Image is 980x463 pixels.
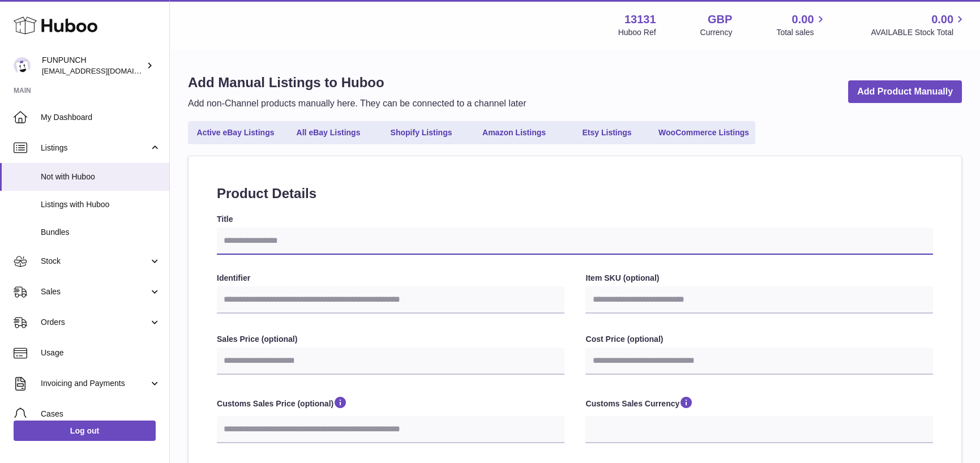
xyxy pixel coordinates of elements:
[871,27,966,38] span: AVAILABLE Stock Total
[41,143,149,153] span: Listings
[283,123,374,142] a: All eBay Listings
[188,74,526,92] h1: Add Manual Listings to Huboo
[776,12,827,38] a: 0.00 Total sales
[41,172,161,182] span: Not with Huboo
[190,123,281,142] a: Active eBay Listings
[618,27,656,38] div: Huboo Ref
[708,12,732,27] strong: GBP
[14,57,31,74] img: internalAdmin-13131@internal.huboo.com
[931,12,953,27] span: 0.00
[776,27,827,38] span: Total sales
[42,66,166,75] span: [EMAIL_ADDRESS][DOMAIN_NAME]
[41,112,161,123] span: My Dashboard
[585,334,933,345] label: Cost Price (optional)
[792,12,814,27] span: 0.00
[42,55,144,76] div: FUNPUNCH
[41,317,149,328] span: Orders
[41,378,149,389] span: Invoicing and Payments
[217,185,933,203] h2: Product Details
[41,286,149,297] span: Sales
[41,256,149,267] span: Stock
[562,123,652,142] a: Etsy Listings
[217,395,564,413] label: Customs Sales Price (optional)
[41,227,161,238] span: Bundles
[700,27,733,38] div: Currency
[14,421,156,441] a: Log out
[848,80,962,104] a: Add Product Manually
[217,273,564,284] label: Identifier
[41,348,161,358] span: Usage
[585,395,933,413] label: Customs Sales Currency
[624,12,656,27] strong: 13131
[217,334,564,345] label: Sales Price (optional)
[188,97,526,110] p: Add non-Channel products manually here. They can be connected to a channel later
[41,409,161,419] span: Cases
[41,199,161,210] span: Listings with Huboo
[654,123,753,142] a: WooCommerce Listings
[585,273,933,284] label: Item SKU (optional)
[871,12,966,38] a: 0.00 AVAILABLE Stock Total
[217,214,933,225] label: Title
[469,123,559,142] a: Amazon Listings
[376,123,467,142] a: Shopify Listings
